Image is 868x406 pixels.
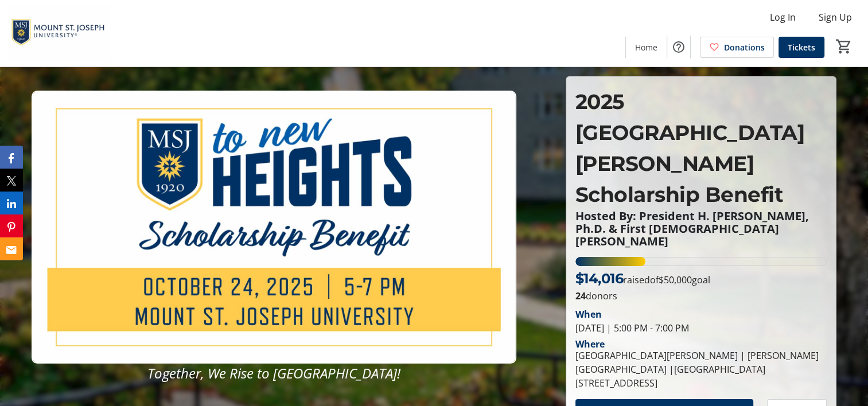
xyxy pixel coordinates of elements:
[575,307,602,321] div: When
[770,10,796,24] span: Log In
[779,37,824,58] a: Tickets
[575,376,827,390] div: [STREET_ADDRESS]
[834,36,854,57] button: Cart
[575,290,586,302] b: 24
[700,37,774,58] a: Donations
[788,41,815,53] span: Tickets
[626,37,667,58] a: Home
[7,5,109,62] img: Mount St. Joseph University's Logo
[659,274,692,286] span: $50,000
[575,339,605,349] div: Where
[575,349,827,376] div: [GEOGRAPHIC_DATA][PERSON_NAME] | [PERSON_NAME][GEOGRAPHIC_DATA] |[GEOGRAPHIC_DATA]
[667,36,690,58] button: Help
[147,364,400,382] em: Together, We Rise to [GEOGRAPHIC_DATA]!
[575,257,827,266] div: 28.032% of fundraising goal reached
[575,210,827,248] p: Hosted By: President H. [PERSON_NAME], Ph.D. & First [DEMOGRAPHIC_DATA] [PERSON_NAME]
[575,321,827,335] div: [DATE] | 5:00 PM - 7:00 PM
[575,289,827,303] p: donors
[761,8,805,26] button: Log In
[32,91,516,363] img: Campaign CTA Media Photo
[819,10,852,24] span: Sign Up
[575,270,624,287] span: $14,016
[575,268,711,289] p: raised of goal
[724,41,765,53] span: Donations
[809,8,861,26] button: Sign Up
[635,41,657,53] span: Home
[575,86,827,210] p: 2025 [GEOGRAPHIC_DATA][PERSON_NAME] Scholarship Benefit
